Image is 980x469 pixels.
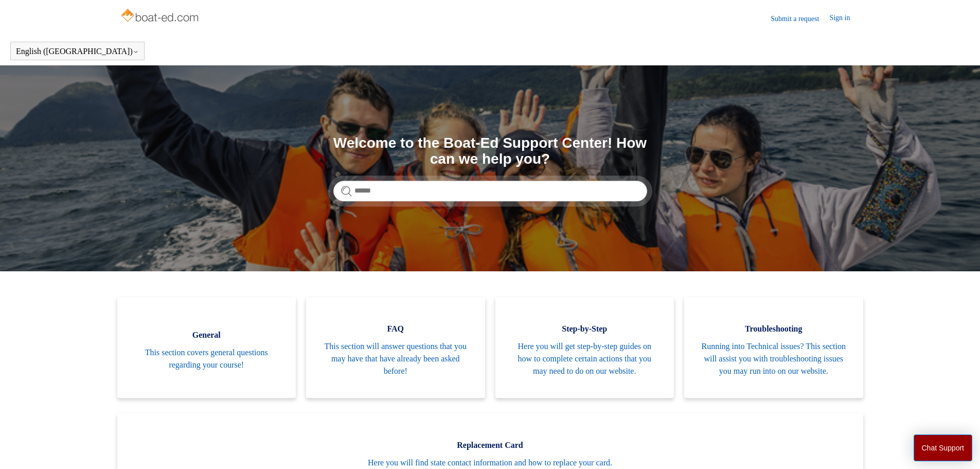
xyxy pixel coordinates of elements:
[120,6,202,27] img: Boat-Ed Help Center home page
[914,435,973,461] button: Chat Support
[511,340,659,377] span: Here you will get step-by-step guides on how to complete certain actions that you may need to do ...
[117,297,296,398] a: General This section covers general questions regarding your course!
[684,297,863,398] a: Troubleshooting Running into Technical issues? This section will assist you with troubleshooting ...
[333,181,647,201] input: Search
[133,439,848,451] span: Replacement Card
[322,340,470,377] span: This section will answer questions that you may have that have already been asked before!
[16,47,139,56] button: English ([GEOGRAPHIC_DATA])
[495,297,674,398] a: Step-by-Step Here you will get step-by-step guides on how to complete certain actions that you ma...
[133,457,848,469] span: Here you will find state contact information and how to replace your card.
[771,13,829,24] a: Submit a request
[700,340,848,377] span: Running into Technical issues? This section will assist you with troubleshooting issues you may r...
[322,323,470,335] span: FAQ
[133,329,281,341] span: General
[306,297,485,398] a: FAQ This section will answer questions that you may have that have already been asked before!
[700,323,848,335] span: Troubleshooting
[829,12,860,25] a: Sign in
[333,135,647,167] h1: Welcome to the Boat-Ed Support Center! How can we help you?
[133,346,281,371] span: This section covers general questions regarding your course!
[511,323,659,335] span: Step-by-Step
